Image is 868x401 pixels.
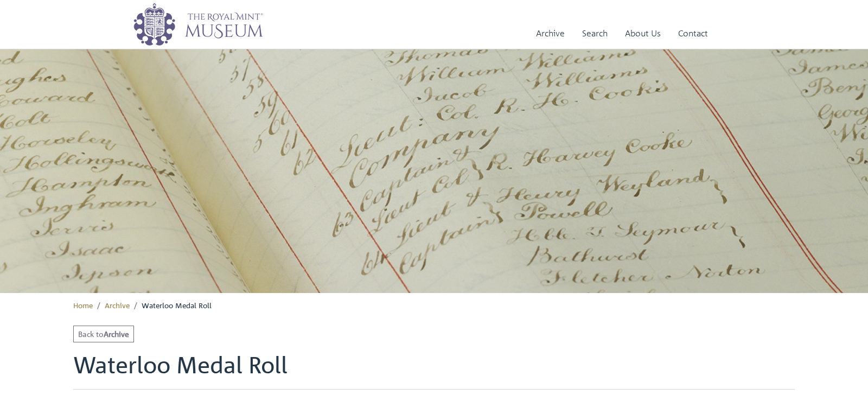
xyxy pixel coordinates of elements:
a: Archive [105,300,130,310]
img: logo_wide.png [133,3,263,46]
a: Archive [536,18,565,49]
a: Home [73,300,93,310]
a: Contact [678,18,708,49]
span: Waterloo Medal Roll [142,300,212,310]
h1: Waterloo Medal Roll [73,351,795,389]
a: Search [582,18,608,49]
strong: Archive [104,329,129,339]
a: Back toArchive [73,326,134,342]
a: About Us [625,18,661,49]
